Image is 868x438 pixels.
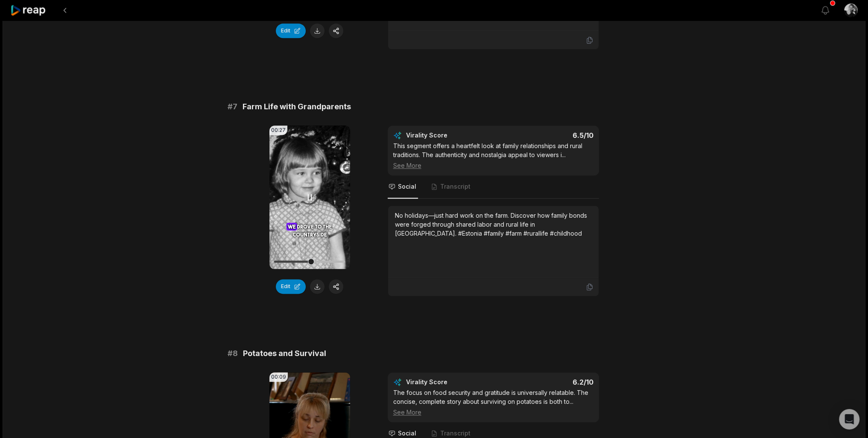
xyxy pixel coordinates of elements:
button: Edit [276,279,306,294]
span: Social [398,182,416,191]
div: This segment offers a heartfelt look at family relationships and rural traditions. The authentici... [393,141,593,170]
span: Farm Life with Grandparents [243,101,351,113]
span: Social [398,429,416,438]
div: 6.2 /10 [502,378,593,386]
div: Virality Score [406,131,498,140]
nav: Tabs [388,175,599,199]
div: The focus on food security and gratitude is universally relatable. The concise, complete story ab... [393,388,593,417]
button: Edit [276,23,306,38]
div: Virality Score [406,378,498,386]
span: Transcript [440,429,471,438]
video: Your browser does not support mp4 format. [269,126,350,269]
div: Open Intercom Messenger [839,409,859,429]
div: See More [393,408,593,417]
span: # 7 [228,101,237,113]
div: See More [393,161,593,170]
span: Transcript [440,182,471,191]
span: # 8 [228,347,238,359]
span: Potatoes and Survival [243,347,326,359]
div: 6.5 /10 [502,131,593,140]
div: No holidays—just hard work on the farm. Discover how family bonds were forged through shared labo... [395,211,592,238]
